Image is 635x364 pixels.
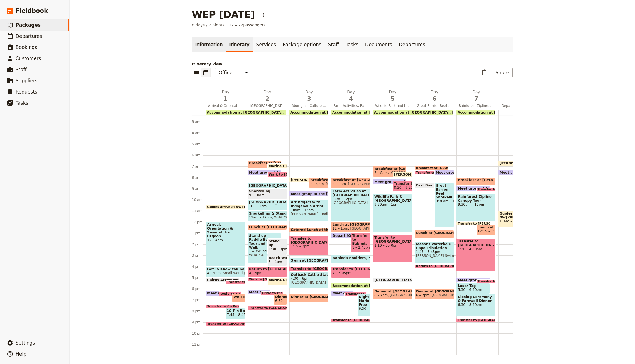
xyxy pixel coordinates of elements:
[248,200,287,210] div: [GEOGRAPHIC_DATA]10 – 11am
[192,142,206,146] div: 5 am
[374,180,451,184] span: Meet group at the [GEOGRAPHIC_DATA]
[374,203,411,206] span: 9:30am – 1pm
[458,239,494,247] span: Transfer to [GEOGRAPHIC_DATA]
[248,161,281,168] div: Breakfast at [GEOGRAPHIC_DATA]
[500,161,570,165] span: [PERSON_NAME] arrive at SWJ office
[249,225,308,229] span: Lunch at [GEOGRAPHIC_DATA]
[207,110,282,114] span: Accommodation at [GEOGRAPHIC_DATA]
[291,267,354,271] span: Transfer to [GEOGRAPHIC_DATA]
[324,182,388,186] span: [GEOGRAPHIC_DATA] Tropical Retreat
[415,241,454,263] div: Masons Waterhole Cape Tribulation1:45 – 3:45pm[PERSON_NAME] Swimming Hole
[373,179,406,185] div: Meet group at the [GEOGRAPHIC_DATA]
[456,294,496,316] div: Closing Ceremony & Farewell Dinner6:30 – 8:30pm
[333,227,348,230] span: 12 – 1pm
[373,277,412,283] div: [GEOGRAPHIC_DATA]
[232,294,245,302] div: Welcome Dinner
[331,233,365,238] div: Depart [GEOGRAPHIC_DATA]
[229,22,266,28] span: 12 – 22 passengers
[206,88,248,356] div: Guides arrive at SWJ officeArrival, Orientation & Swim at the Lagoon12 – 4pmGet-To-Know-You Game4...
[456,283,490,294] div: Laser Tag5:30 – 6:30pm
[269,173,326,176] span: Walk to [GEOGRAPHIC_DATA]
[333,189,369,197] span: Farm Activities at [GEOGRAPHIC_DATA]
[333,256,368,260] span: Babinda Boulders
[275,299,299,303] span: 6:30 – 7:30pm
[500,211,536,219] span: Guides return to SWJ Office
[456,238,496,272] div: Transfer to [GEOGRAPHIC_DATA]1:30 – 4:30pm
[206,277,239,283] div: Cairns Accommodation
[458,247,494,251] span: 1:30 – 4:30pm
[395,37,429,52] a: Departures
[289,272,329,288] div: Outback Cattle Station4:30 – 6pm[GEOGRAPHIC_DATA]
[16,100,28,106] span: Tasks
[201,68,211,77] button: Calendar view
[248,225,287,230] div: Lunch at [GEOGRAPHIC_DATA]
[267,277,287,286] div: Marine Guides return to [GEOGRAPHIC_DATA]
[416,166,477,170] span: Breakfast at [GEOGRAPHIC_DATA]
[456,318,496,322] div: Transfer to [GEOGRAPHIC_DATA]
[498,211,538,227] div: Guides return to SWJ Office11am – 12:30pm
[333,291,391,295] span: Meet group for Night Markets
[346,182,383,186] span: [GEOGRAPHIC_DATA]
[226,280,245,284] div: Transfer to [GEOGRAPHIC_DATA] & Check-in
[359,295,369,307] span: Night Markets, Free Time, & Own Choice Dinner
[476,188,496,191] div: Transfer to Treetops Adventure
[206,222,245,266] div: Arrival, Orientation & Swim at the Lagoon12 – 4pm
[415,171,448,175] div: Transfer to Ocean Safari
[192,37,226,52] a: Information
[291,259,349,262] span: Swim at [GEOGRAPHIC_DATA]
[393,172,412,177] div: [PERSON_NAME] arrive at SWJ office
[248,188,287,199] div: Snorkelling9 – 10am
[416,242,453,250] span: Masons Waterhole Cape Tribulation
[373,194,412,233] div: Wildlife Park & [GEOGRAPHIC_DATA]9:30am – 1pm
[342,37,362,52] a: Tasks
[250,89,285,103] h2: Day
[248,170,281,175] div: Meet group at the [GEOGRAPHIC_DATA]
[374,110,450,114] span: Accommodation at [GEOGRAPHIC_DATA]
[333,182,346,186] span: 8 – 9am
[249,211,285,215] span: Snorkelling & Stand Up Paddle Board Tour
[416,289,453,293] span: Dinner at [GEOGRAPHIC_DATA]
[416,293,429,297] span: 6 – 7pm
[291,237,327,244] span: Transfer to [GEOGRAPHIC_DATA]
[16,22,41,28] span: Packages
[206,110,286,115] div: Accommodation at [GEOGRAPHIC_DATA][GEOGRAPHIC_DATA] Tropical Retreat
[456,194,496,222] div: Rainforest Zipline Canopy Tour9:30am – 12pm
[434,183,454,227] div: Great Barrier Reef Snorkelling8:30am – 12:30pm
[226,37,253,52] a: Itinerary
[292,95,327,103] span: 3
[16,89,37,95] span: Requests
[456,88,498,356] div: Breakfast at [GEOGRAPHIC_DATA]Meet group at the [GEOGRAPHIC_DATA]Transfer to Treetops AdventureRa...
[291,244,327,248] span: 1:15 – 3pm
[417,89,452,103] h2: Day
[248,306,287,310] div: Transfer to [GEOGRAPHIC_DATA]
[415,230,454,238] div: Lunch at [GEOGRAPHIC_DATA]
[207,205,255,209] span: Guides arrive at SWJ office
[233,295,266,299] span: Welcome Dinner
[331,318,370,322] div: Transfer to [GEOGRAPHIC_DATA]
[373,88,415,356] div: Breakfast at [GEOGRAPHIC_DATA]7 – 8am[GEOGRAPHIC_DATA] Tropical Retreat[PERSON_NAME] arrive at SW...
[458,295,494,303] span: Closing Ceremony & Farewell Dinner
[249,290,293,294] span: Meet group for dinner
[289,227,329,233] div: Catered Lunch at the Park
[249,193,265,197] span: 9 – 10am
[249,184,290,187] span: [GEOGRAPHIC_DATA]
[289,191,329,196] div: Meet group at the [GEOGRAPHIC_DATA]
[478,280,519,283] span: Transfer to DFO Cairns
[456,177,496,185] div: Breakfast at [GEOGRAPHIC_DATA]
[269,247,286,251] span: 1:30 – 3pm
[206,110,540,115] div: Accommodation at [GEOGRAPHIC_DATA][GEOGRAPHIC_DATA] Tropical RetreatAccommodation at [GEOGRAPHIC_...
[249,215,272,219] span: 11am – 12pm
[258,10,268,20] button: Actions
[289,236,329,255] div: Transfer to [GEOGRAPHIC_DATA]1:15 – 3pm
[274,294,287,305] div: Dinner at the Courtyard6:30 – 7:30pm
[388,171,452,175] span: [GEOGRAPHIC_DATA] Tropical Retreat
[249,171,326,174] span: Meet group at the [GEOGRAPHIC_DATA]
[416,183,458,187] span: Fast Boat to the Reef
[192,153,206,158] div: 6 am
[16,351,26,357] span: Help
[476,279,496,283] div: Transfer to DFO Cairns
[500,171,577,174] span: Meet group at the [GEOGRAPHIC_DATA]
[456,222,490,226] div: Transfer to [PERSON_NAME] Cafe
[436,199,453,203] span: 8:30am – 12:30pm
[368,256,387,262] span: 3 – 3:45pm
